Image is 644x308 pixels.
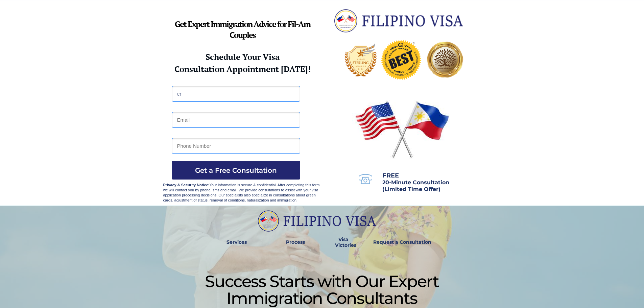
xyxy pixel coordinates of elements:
[335,236,356,248] strong: Visa Victories
[370,235,434,250] a: Request a Consultation
[332,235,355,250] a: Visa Victories
[172,138,300,154] input: Phone Number
[286,239,305,245] strong: Process
[172,161,300,180] button: Get a Free Consultation
[226,239,247,245] strong: Services
[373,239,431,245] strong: Request a Consultation
[175,19,310,40] strong: Get Expert Immigration Advice for Fil-Am Couples
[206,51,280,62] strong: Schedule Your Visa
[222,235,252,250] a: Services
[172,86,300,102] input: Full Name
[163,183,210,187] strong: Privacy & Security Notice:
[172,112,300,128] input: Email
[283,235,308,250] a: Process
[205,271,439,308] span: Success Starts with Our Expert Immigration Consultants
[174,64,311,74] strong: Consultation Appointment [DATE]!
[382,179,449,192] span: 20-Minute Consultation (Limited Time Offer)
[163,183,320,202] span: Your information is secure & confidential. After completing this form we will contact you by phon...
[382,172,399,179] span: FREE
[172,166,300,174] span: Get a Free Consultation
